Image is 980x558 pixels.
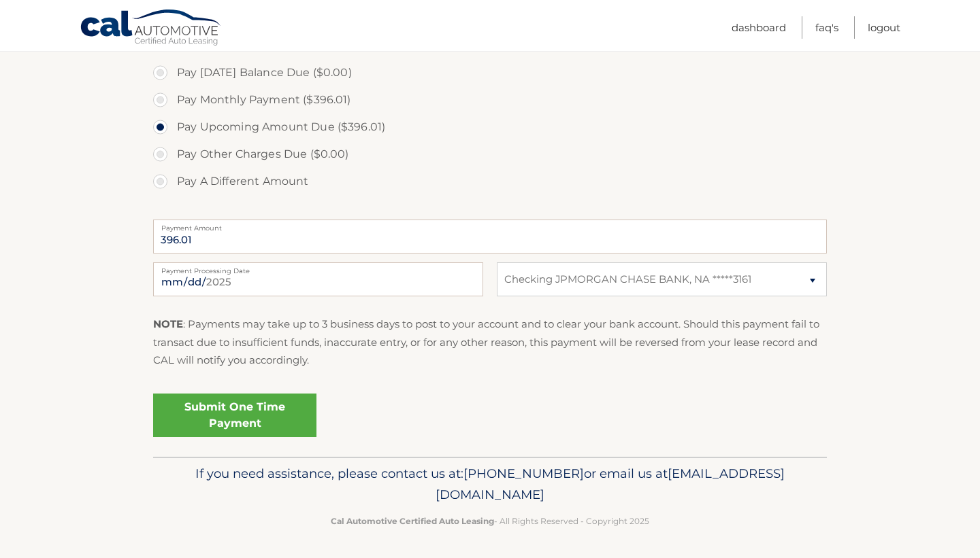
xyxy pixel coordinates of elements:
[463,466,584,481] span: [PHONE_NUMBER]
[153,220,827,230] label: Payment Amount
[153,141,827,168] label: Pay Other Charges Due ($0.00)
[732,16,786,39] a: Dashboard
[153,114,827,141] label: Pay Upcoming Amount Due ($396.01)
[80,9,223,48] a: Cal Automotive
[153,168,827,195] label: Pay A Different Amount
[331,516,494,526] strong: Cal Automotive Certified Auto Leasing
[162,463,818,506] p: If you need assistance, please contact us at: or email us at
[153,220,827,254] input: Payment Amount
[162,514,818,528] p: - All Rights Reserved - Copyright 2025
[868,16,900,39] a: Logout
[153,262,483,296] input: Payment Date
[815,16,838,39] a: FAQ's
[153,317,183,330] strong: NOTE
[153,59,827,86] label: Pay [DATE] Balance Due ($0.00)
[153,315,827,369] p: : Payments may take up to 3 business days to post to your account and to clear your bank account....
[153,86,827,114] label: Pay Monthly Payment ($396.01)
[153,394,316,437] a: Submit One Time Payment
[153,262,483,273] label: Payment Processing Date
